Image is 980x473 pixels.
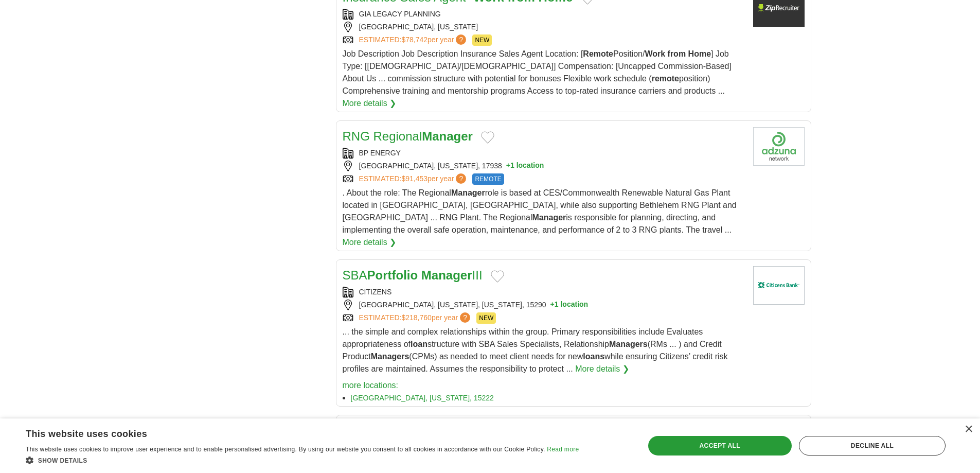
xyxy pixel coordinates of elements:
span: Show details [38,457,87,464]
strong: Portfolio [367,268,418,282]
span: $218,760 [401,313,431,322]
strong: Managers [371,352,409,361]
span: REMOTE [472,173,504,185]
strong: Manager [421,268,472,282]
button: +1 location [506,161,544,171]
strong: Managers [609,340,648,348]
span: + [506,161,510,171]
div: BP ENERGY [343,148,745,159]
span: $91,453 [401,174,427,183]
div: GIA LEGACY PLANNING [343,9,745,20]
span: ? [456,173,466,184]
strong: loan [411,340,427,348]
span: $78,742 [401,36,427,44]
span: . About the role: The Regional role is based at CES/Commonwealth Renewable Natural Gas Plant loca... [343,188,737,234]
span: + [550,300,555,310]
div: Show details [26,455,579,465]
a: [GEOGRAPHIC_DATA], [US_STATE], 15222 [351,394,494,402]
strong: Remote [583,49,613,58]
a: More details ❯ [343,97,397,110]
strong: remote [652,74,679,83]
a: SBAPortfolio ManagerIII [343,268,483,282]
a: CITIZENS [359,288,392,296]
span: This website uses cookies to improve user experience and to enable personalised advertising. By u... [26,446,545,453]
span: NEW [472,34,492,46]
a: RNG RegionalManager [343,129,473,143]
div: This website uses cookies [26,425,553,440]
img: Citizens logo [753,266,805,305]
strong: from [668,49,686,58]
a: More details ❯ [575,363,629,375]
strong: Work [645,49,665,58]
a: More details ❯ [343,236,397,249]
strong: loans [583,352,604,361]
img: Company logo [753,127,805,166]
div: Accept all [648,436,792,456]
div: [GEOGRAPHIC_DATA], [US_STATE], 17938 [343,161,745,171]
a: ESTIMATED:$218,760per year? [359,312,473,324]
div: Close [965,426,972,433]
button: Add to favorite jobs [491,270,504,283]
button: +1 location [550,300,589,310]
strong: Manager [532,213,566,222]
span: ? [456,34,466,45]
a: ESTIMATED:$78,742per year? [359,34,469,46]
strong: Home [688,49,711,58]
span: NEW [476,312,496,324]
strong: Manager [422,129,473,143]
a: Read more, opens a new window [547,446,579,453]
p: more locations: [343,379,745,392]
span: Job Description Job Description Insurance Sales Agent Location: [ Position/ ] Job Type: [[DEMOGRA... [343,49,732,95]
div: [GEOGRAPHIC_DATA], [US_STATE] [343,22,745,32]
span: ... the simple and complex relationships within the group. Primary responsibilities include Evalu... [343,327,728,373]
a: ESTIMATED:$91,453per year? [359,173,469,185]
div: [GEOGRAPHIC_DATA], [US_STATE], [US_STATE], 15290 [343,300,745,310]
div: Decline all [799,436,946,456]
strong: Manager [451,188,485,197]
span: ? [460,312,470,323]
button: Add to favorite jobs [481,131,494,144]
